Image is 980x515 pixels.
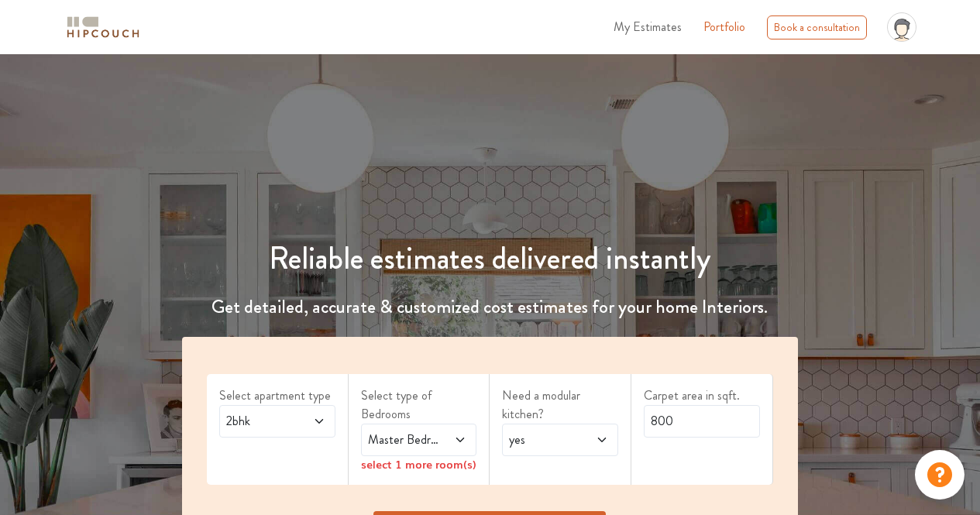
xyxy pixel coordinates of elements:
[644,386,760,405] label: Carpet area in sqft.
[506,431,583,449] span: yes
[767,15,867,39] div: Book a consultation
[223,412,300,431] span: 2bhk
[502,386,618,424] label: Need a modular kitchen?
[361,386,477,424] label: Select type of Bedrooms
[644,405,760,438] input: Enter area sqft
[614,18,682,36] span: My Estimates
[365,431,442,449] span: Master Bedroom
[173,240,807,277] h1: Reliable estimates delivered instantly
[64,14,142,41] img: logo-horizontal.svg
[219,386,335,405] label: Select apartment type
[64,10,142,45] span: logo-horizontal.svg
[361,456,477,472] div: select 1 more room(s)
[173,296,807,318] h4: Get detailed, accurate & customized cost estimates for your home Interiors.
[703,18,745,36] a: Portfolio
